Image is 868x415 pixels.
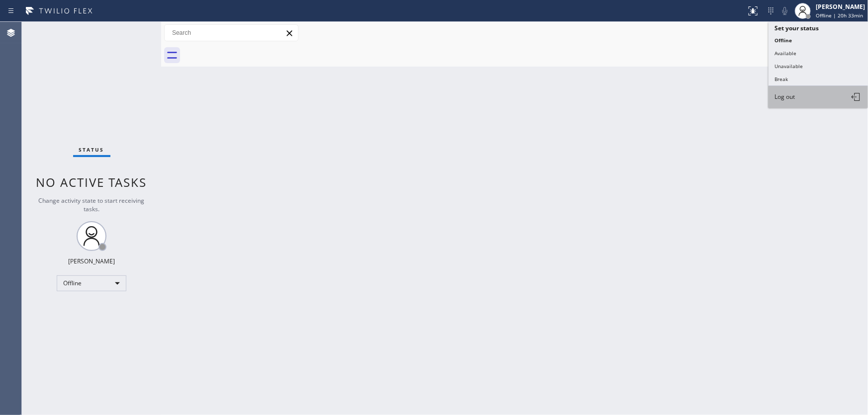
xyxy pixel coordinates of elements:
div: Offline [57,275,126,291]
span: Status [79,146,104,153]
input: Search [165,25,298,41]
span: Change activity state to start receiving tasks. [39,196,145,213]
div: [PERSON_NAME] [816,2,865,11]
div: [PERSON_NAME] [68,257,115,265]
span: No active tasks [36,174,147,190]
button: Mute [778,4,792,18]
span: Offline | 20h 33min [816,12,863,19]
